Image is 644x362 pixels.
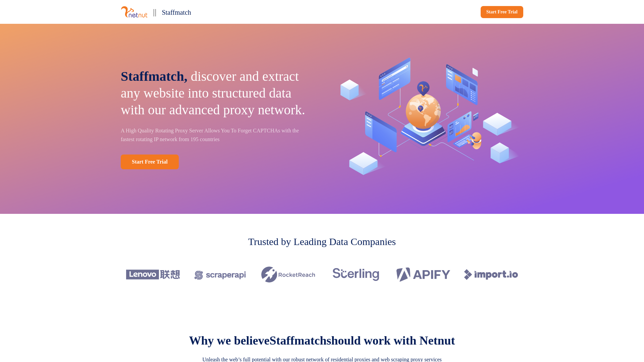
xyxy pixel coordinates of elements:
[481,6,523,18] a: Start Free Trial
[248,234,396,249] p: Trusted by Leading Data Companies
[121,126,313,144] p: A High Quality Rotating Proxy Server Allows You To Forget CAPTCHAs with the fastest rotating IP n...
[121,69,187,84] span: Staffmatch,
[121,68,313,118] p: discover and extract any website into structured data with our advanced proxy network.
[269,334,326,347] span: Staffmatch
[153,5,156,18] p: ||
[189,334,455,348] p: Why we believe should work with Netnut
[121,155,179,169] a: Start Free Trial
[162,9,191,16] span: Staffmatch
